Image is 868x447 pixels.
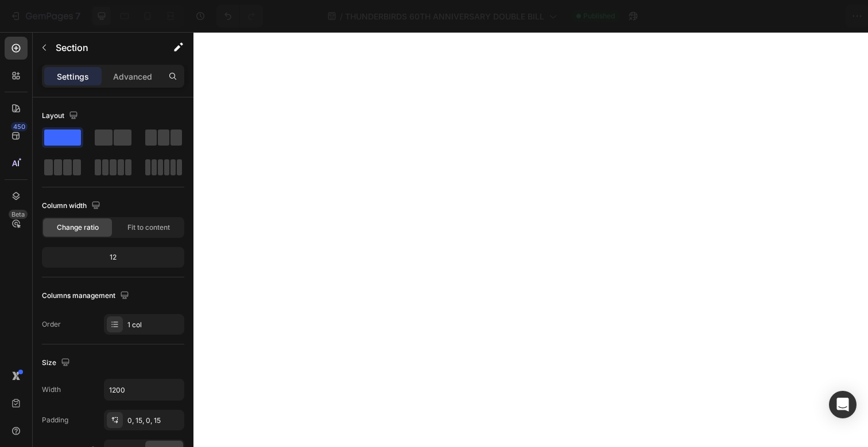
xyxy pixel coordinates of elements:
[56,41,150,54] p: Section
[759,11,778,21] span: Save
[42,198,103,214] div: Column width
[75,9,80,23] p: 7
[216,5,263,28] div: Undo/Redo
[113,70,152,83] p: Advanced
[193,32,868,447] iframe: Design area
[57,70,89,83] p: Settings
[9,210,28,219] div: Beta
[5,5,86,28] button: 7
[829,391,857,418] div: Open Intercom Messenger
[127,415,181,426] div: 0, 15, 0, 15
[42,108,80,124] div: Layout
[42,415,68,425] div: Padding
[57,222,99,233] span: Change ratio
[801,10,830,22] div: Publish
[42,319,61,330] div: Order
[583,11,615,21] span: Published
[127,222,170,233] span: Fit to content
[42,385,61,395] div: Width
[792,5,840,28] button: Publish
[42,288,131,304] div: Columns management
[104,379,184,400] input: Auto
[44,249,182,265] div: 12
[340,10,343,22] span: /
[749,5,787,28] button: Save
[127,320,181,330] div: 1 col
[42,355,72,371] div: Size
[11,122,28,131] div: 450
[345,10,544,22] span: THUNDERBIRDS 60TH ANNIVERSARY DOUBLE BILL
